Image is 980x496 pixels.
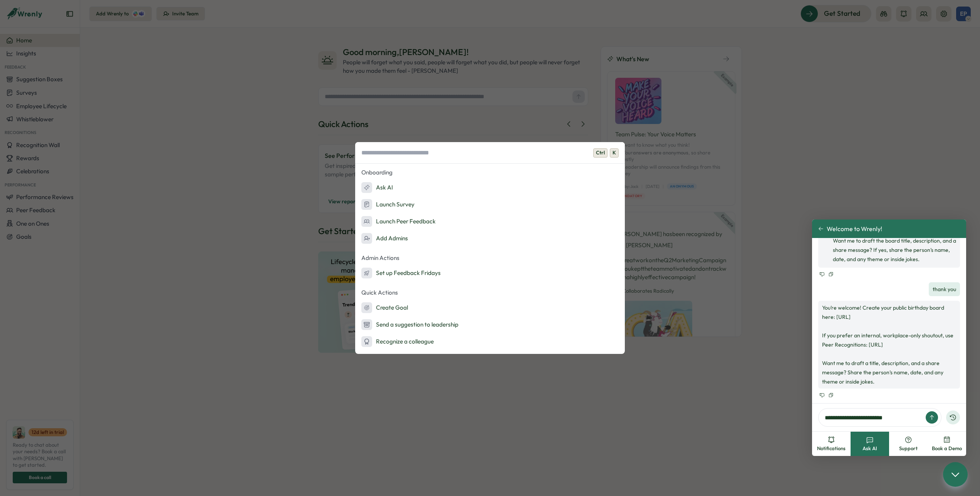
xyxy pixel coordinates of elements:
span: Notifications [817,445,846,452]
p: Onboarding [355,167,625,178]
span: Book a Demo [932,445,962,452]
p: Admin Actions [355,252,625,264]
button: Set up Feedback Fridays [355,265,625,281]
span: K [610,148,619,158]
button: Copy to clipboard [827,271,834,278]
button: Notifications [812,432,851,456]
span: Ask AI [863,445,877,452]
div: Create Goal [361,302,408,313]
p: Quick Actions [355,287,625,298]
div: Add Admins [361,233,408,244]
div: Ask AI [361,182,393,193]
p: You’re welcome! Create your public birthday board here: [URL] If you prefer an internal, workplac... [822,303,956,386]
p: thank you [933,285,956,294]
div: Send a suggestion to leadership [361,319,458,330]
div: Set up Feedback Fridays [361,268,441,278]
button: Add Admins [355,231,625,246]
span: Support [899,445,918,452]
button: Ask AI [851,432,889,456]
button: Welcome to Wrenly! [818,225,882,232]
button: Copy to clipboard [827,392,834,399]
button: Book a Demo [928,432,966,456]
span: Ctrl [593,148,607,158]
button: Ask AI [355,180,625,195]
button: Create Goal [355,300,625,315]
button: Launch Survey [355,197,625,212]
button: Recognize a colleague [355,334,625,349]
div: Launch Peer Feedback [361,216,436,227]
div: Recognize a colleague [361,336,434,347]
div: Launch Survey [361,199,414,210]
button: Send a suggestion to leadership [355,317,625,332]
button: Launch Peer Feedback [355,214,625,229]
span: Welcome to Wrenly! [827,225,882,232]
button: Support [889,432,928,456]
